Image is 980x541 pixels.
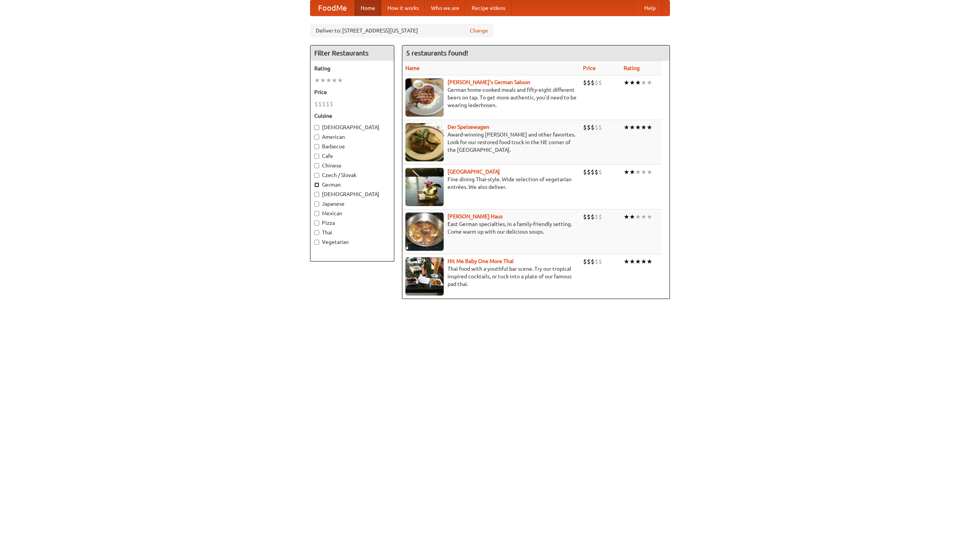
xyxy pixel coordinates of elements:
li: ★ [641,78,647,87]
label: American [314,133,390,141]
img: satay.jpg [405,168,444,206]
input: Japanese [314,201,319,206]
a: Recipe videos [465,0,511,16]
label: Chinese [314,162,390,169]
a: Hit Me Baby One More Thai [448,258,514,264]
li: $ [326,100,330,108]
li: $ [595,78,598,87]
li: ★ [641,123,647,132]
input: [DEMOGRAPHIC_DATA] [314,192,319,197]
a: Name [405,65,420,71]
h5: Price [314,88,390,96]
li: ★ [624,213,629,221]
img: esthers.jpg [405,78,444,117]
a: Home [354,0,381,16]
li: $ [591,123,595,132]
img: speisewagen.jpg [405,123,444,161]
li: ★ [326,76,332,84]
li: ★ [641,168,647,176]
li: ★ [624,123,629,132]
li: $ [587,123,591,132]
label: Vegetarian [314,238,390,246]
a: Change [470,27,488,34]
img: kohlhaus.jpg [405,213,444,251]
li: ★ [624,168,629,176]
li: ★ [624,257,629,266]
li: $ [583,78,587,87]
a: Help [638,0,662,16]
a: [PERSON_NAME]'s German Saloon [448,79,530,85]
li: $ [598,257,602,266]
li: $ [330,100,333,108]
li: ★ [647,123,652,132]
a: Rating [624,65,640,71]
li: $ [591,213,595,221]
label: Japanese [314,200,390,208]
li: $ [314,100,318,108]
li: ★ [635,257,641,266]
li: $ [595,123,598,132]
li: $ [598,213,602,221]
label: [DEMOGRAPHIC_DATA] [314,123,390,131]
label: Mexican [314,210,390,217]
li: $ [598,78,602,87]
p: Thai food with a youthful bar scene. Try our tropical inspired cocktails, or tuck into a plate of... [405,265,577,288]
li: ★ [647,213,652,221]
li: ★ [635,78,641,87]
li: $ [583,168,587,176]
a: How it works [381,0,425,16]
li: ★ [635,123,641,132]
a: [GEOGRAPHIC_DATA] [448,169,500,175]
li: ★ [624,78,629,87]
li: $ [318,100,322,108]
label: [DEMOGRAPHIC_DATA] [314,190,390,198]
label: German [314,181,390,188]
div: Deliver to: [STREET_ADDRESS][US_STATE] [310,24,494,37]
li: ★ [337,76,343,84]
a: [PERSON_NAME] Haus [448,213,503,219]
a: Price [583,65,596,71]
label: Cafe [314,152,390,160]
li: ★ [629,168,635,176]
h5: Rating [314,65,390,72]
li: ★ [629,257,635,266]
input: Pizza [314,221,319,226]
input: Czech / Slovak [314,173,319,178]
p: German home-cooked meals and fifty-eight different beers on tap. To get more authentic, you'd nee... [405,86,577,109]
li: ★ [647,257,652,266]
li: $ [595,213,598,221]
li: $ [322,100,326,108]
label: Czech / Slovak [314,171,390,179]
p: East German specialties, in a family-friendly setting. Come warm up with our delicious soups. [405,220,577,236]
li: $ [587,168,591,176]
h5: Cuisine [314,112,390,120]
input: Cafe [314,154,319,159]
input: [DEMOGRAPHIC_DATA] [314,125,319,130]
li: ★ [629,213,635,221]
li: $ [583,213,587,221]
li: ★ [629,123,635,132]
li: $ [595,168,598,176]
input: Chinese [314,163,319,168]
li: ★ [635,213,641,221]
input: American [314,135,319,140]
li: $ [587,257,591,266]
a: FoodMe [310,0,354,16]
li: $ [587,78,591,87]
p: Award-winning [PERSON_NAME] and other favorites. Look for our restored food truck in the NE corne... [405,131,577,154]
li: $ [591,257,595,266]
li: $ [598,123,602,132]
a: Der Speisewagen [448,124,489,130]
li: ★ [641,213,647,221]
li: $ [595,257,598,266]
p: Fine dining Thai-style. Wide selection of vegetarian entrées. We also deliver. [405,175,577,191]
label: Barbecue [314,143,390,150]
li: ★ [320,76,326,84]
input: Vegetarian [314,240,319,245]
li: $ [587,213,591,221]
ng-pluralize: 5 restaurants found! [406,49,468,57]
